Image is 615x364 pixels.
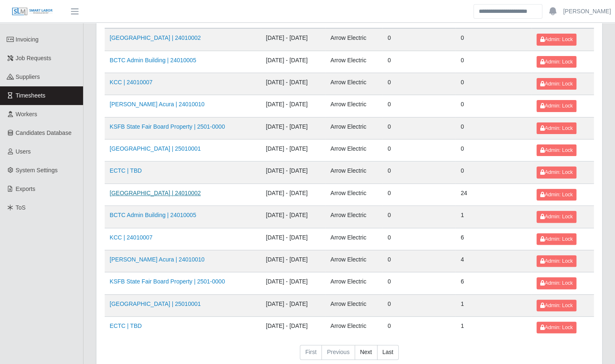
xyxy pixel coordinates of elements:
[537,255,576,267] button: Admin: Lock
[537,233,576,245] button: Admin: Lock
[110,123,225,130] a: KSFB State Fair Board Property | 2501-0000
[456,228,532,250] td: 6
[261,317,325,339] td: [DATE] - [DATE]
[537,144,576,156] button: Admin: Lock
[261,250,325,272] td: [DATE] - [DATE]
[261,95,325,117] td: [DATE] - [DATE]
[110,212,196,218] a: BCTC Admin Building | 24010005
[261,117,325,139] td: [DATE] - [DATE]
[110,34,201,41] a: [GEOGRAPHIC_DATA] | 24010002
[537,166,576,178] button: Admin: Lock
[537,122,576,134] button: Admin: Lock
[326,139,383,161] td: Arrow Electric
[456,139,532,161] td: 0
[326,28,383,51] td: Arrow Electric
[16,204,26,211] span: ToS
[326,317,383,339] td: Arrow Electric
[537,78,576,90] button: Admin: Lock
[16,55,51,61] span: Job Requests
[326,73,383,95] td: Arrow Electric
[537,322,576,333] button: Admin: Lock
[456,183,532,205] td: 24
[16,92,46,99] span: Timesheets
[382,51,456,73] td: 0
[382,317,456,339] td: 0
[110,256,205,263] a: [PERSON_NAME] Acura | 24010010
[16,186,35,192] span: Exports
[540,59,573,65] span: Admin: Lock
[382,294,456,316] td: 0
[110,145,201,152] a: [GEOGRAPHIC_DATA] | 25010001
[110,190,201,196] a: [GEOGRAPHIC_DATA] | 24010002
[382,73,456,95] td: 0
[456,317,532,339] td: 1
[110,322,142,329] a: ECTC | TBD
[12,7,53,16] img: SLM Logo
[261,161,325,183] td: [DATE] - [DATE]
[382,272,456,294] td: 0
[382,161,456,183] td: 0
[540,192,573,198] span: Admin: Lock
[326,117,383,139] td: Arrow Electric
[16,167,58,173] span: System Settings
[540,103,573,109] span: Admin: Lock
[261,272,325,294] td: [DATE] - [DATE]
[537,277,576,289] button: Admin: Lock
[540,37,573,42] span: Admin: Lock
[382,95,456,117] td: 0
[540,125,573,131] span: Admin: Lock
[110,101,205,107] a: [PERSON_NAME] Acura | 24010010
[537,34,576,45] button: Admin: Lock
[537,211,576,222] button: Admin: Lock
[326,294,383,316] td: Arrow Electric
[540,325,573,330] span: Admin: Lock
[382,206,456,228] td: 0
[382,183,456,205] td: 0
[261,139,325,161] td: [DATE] - [DATE]
[110,300,201,307] a: [GEOGRAPHIC_DATA] | 25010001
[456,272,532,294] td: 6
[540,303,573,308] span: Admin: Lock
[16,148,31,155] span: Users
[456,51,532,73] td: 0
[326,95,383,117] td: Arrow Electric
[261,294,325,316] td: [DATE] - [DATE]
[540,81,573,87] span: Admin: Lock
[456,95,532,117] td: 0
[456,28,532,51] td: 0
[540,214,573,220] span: Admin: Lock
[261,183,325,205] td: [DATE] - [DATE]
[326,161,383,183] td: Arrow Electric
[16,111,37,117] span: Workers
[382,250,456,272] td: 0
[110,57,196,64] a: BCTC Admin Building | 24010005
[261,73,325,95] td: [DATE] - [DATE]
[261,228,325,250] td: [DATE] - [DATE]
[326,51,383,73] td: Arrow Electric
[326,250,383,272] td: Arrow Electric
[473,4,542,19] input: Search
[540,280,573,286] span: Admin: Lock
[456,117,532,139] td: 0
[537,300,576,311] button: Admin: Lock
[540,236,573,242] span: Admin: Lock
[110,234,152,241] a: KCC | 24010007
[382,117,456,139] td: 0
[16,36,39,43] span: Invoicing
[377,345,399,360] a: Last
[110,278,225,285] a: KSFB State Fair Board Property | 2501-0000
[326,183,383,205] td: Arrow Electric
[16,73,40,80] span: Suppliers
[382,139,456,161] td: 0
[16,129,72,136] span: Candidates Database
[355,345,377,360] a: Next
[326,228,383,250] td: Arrow Electric
[261,206,325,228] td: [DATE] - [DATE]
[537,100,576,112] button: Admin: Lock
[456,161,532,183] td: 0
[540,169,573,175] span: Admin: Lock
[540,258,573,264] span: Admin: Lock
[540,147,573,153] span: Admin: Lock
[456,294,532,316] td: 1
[537,56,576,68] button: Admin: Lock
